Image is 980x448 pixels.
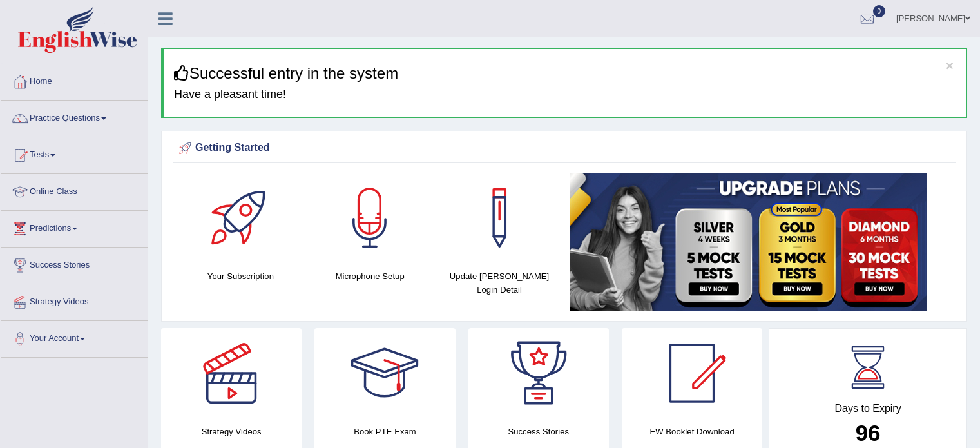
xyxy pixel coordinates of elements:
[1,174,148,206] a: Online Class
[1,248,148,280] a: Success Stories
[174,88,957,101] h4: Have a pleasant time!
[312,269,428,283] h4: Microphone Setup
[182,269,299,283] h4: Your Subscription
[1,137,148,170] a: Tests
[161,425,302,438] h4: Strategy Videos
[176,139,952,158] div: Getting Started
[1,284,148,317] a: Strategy Videos
[314,425,455,438] h4: Book PTE Exam
[873,5,886,17] span: 0
[1,321,148,353] a: Your Account
[174,65,957,82] h3: Successful entry in the system
[1,101,148,133] a: Practice Questions
[1,64,148,96] a: Home
[468,425,609,438] h4: Success Stories
[856,420,881,445] b: 96
[622,425,762,438] h4: EW Booklet Download
[570,173,927,311] img: small5.jpg
[441,269,558,297] h4: Update [PERSON_NAME] Login Detail
[783,403,952,414] h4: Days to Expiry
[946,59,954,72] button: ×
[1,211,148,243] a: Predictions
